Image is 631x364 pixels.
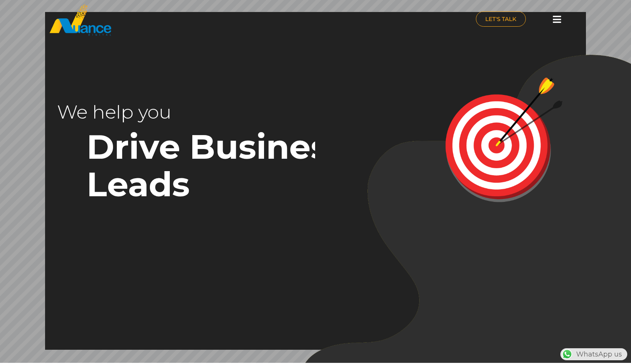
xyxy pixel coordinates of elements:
span: LET'S TALK [485,16,516,22]
div: WhatsApp us [560,348,627,360]
img: nuance-qatar_logo [49,4,112,36]
a: LET'S TALK [476,11,526,27]
rs-layer: Drive Business Leads [87,128,383,203]
a: WhatsAppWhatsApp us [560,350,627,358]
img: WhatsApp [561,348,573,360]
a: nuance-qatar_logo [49,4,312,36]
rs-layer: We help you [57,93,291,131]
